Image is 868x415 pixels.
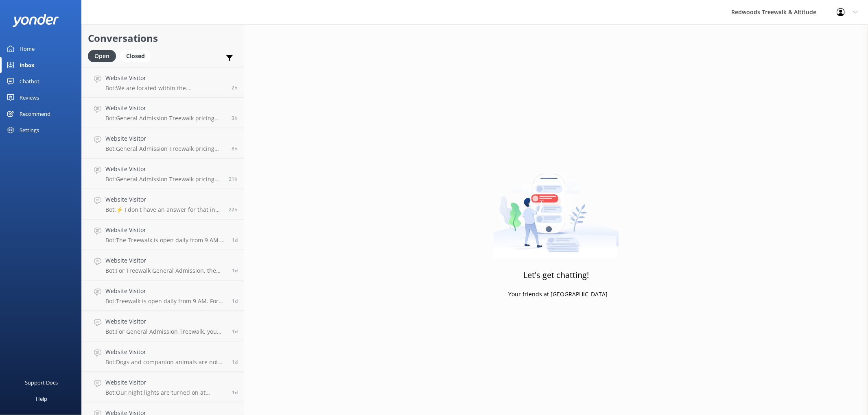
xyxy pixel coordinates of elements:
[105,378,226,387] h4: Website Visitor
[20,73,39,89] div: Chatbot
[20,106,50,122] div: Recommend
[105,267,226,274] p: Bot: For Treewalk General Admission, the cost for 2 adults and up to 3 children (5-15 yrs) is $12...
[20,57,35,73] div: Inbox
[20,89,39,106] div: Reviews
[232,267,238,274] span: Aug 27 2025 12:35pm (UTC +12:00) Pacific/Auckland
[105,195,223,204] h4: Website Visitor
[232,389,238,396] span: Aug 26 2025 04:06pm (UTC +12:00) Pacific/Auckland
[82,341,244,372] a: Website VisitorBot:Dogs and companion animals are not permitted on the Treewalk or Altitude due t...
[232,359,238,365] span: Aug 26 2025 05:42pm (UTC +12:00) Pacific/Auckland
[82,189,244,219] a: Website VisitorBot:⚡ I don't have an answer for that in my knowledge base. Please try and rephras...
[105,176,223,183] p: Bot: General Admission Treewalk pricing starts at $42 for adults (16+ years) and $26 for children...
[523,269,589,282] h3: Let's get chatting!
[105,298,226,305] p: Bot: Treewalk is open daily from 9 AM. For last ticket sold times, please check our website FAQs ...
[120,51,155,60] a: Closed
[505,290,608,299] p: - Your friends at [GEOGRAPHIC_DATA]
[88,50,116,62] div: Open
[105,206,223,213] p: Bot: ⚡ I don't have an answer for that in my knowledge base. Please try and rephrase your questio...
[232,237,238,243] span: Aug 27 2025 01:55pm (UTC +12:00) Pacific/Auckland
[105,317,226,326] h4: Website Visitor
[229,206,238,213] span: Aug 27 2025 03:41pm (UTC +12:00) Pacific/Auckland
[105,115,225,122] p: Bot: General Admission Treewalk pricing starts at $42 for adults (16+ years) and $26 for children...
[105,359,226,366] p: Bot: Dogs and companion animals are not permitted on the Treewalk or Altitude due to safety conce...
[105,74,225,83] h4: Website Visitor
[36,391,47,407] div: Help
[105,389,226,396] p: Bot: Our night lights are turned on at sunset, and the night walk starts 20 minutes thereafter. W...
[82,128,244,159] a: Website VisitorBot:General Admission Treewalk pricing starts at $42 for adults (16+ years) and $2...
[82,67,244,98] a: Website VisitorBot:We are located within the [GEOGRAPHIC_DATA], which is 5 km from [GEOGRAPHIC_DA...
[88,30,238,46] h2: Conversations
[232,298,238,304] span: Aug 27 2025 10:12am (UTC +12:00) Pacific/Auckland
[232,145,238,152] span: Aug 28 2025 05:58am (UTC +12:00) Pacific/Auckland
[88,51,120,60] a: Open
[232,84,238,91] span: Aug 28 2025 11:58am (UTC +12:00) Pacific/Auckland
[82,280,244,311] a: Website VisitorBot:Treewalk is open daily from 9 AM. For last ticket sold times, please check our...
[82,98,244,128] a: Website VisitorBot:General Admission Treewalk pricing starts at $42 for adults (16+ years) and $2...
[105,134,225,143] h4: Website Visitor
[82,250,244,280] a: Website VisitorBot:For Treewalk General Admission, the cost for 2 adults and up to 3 children (5-...
[105,256,226,265] h4: Website Visitor
[105,165,223,174] h4: Website Visitor
[25,374,58,391] div: Support Docs
[120,50,151,62] div: Closed
[232,328,238,335] span: Aug 27 2025 02:56am (UTC +12:00) Pacific/Auckland
[229,176,238,183] span: Aug 27 2025 04:22pm (UTC +12:00) Pacific/Auckland
[20,41,35,57] div: Home
[105,145,225,152] p: Bot: General Admission Treewalk pricing starts at $42 for adults (16+ years) and $26 for children...
[82,159,244,189] a: Website VisitorBot:General Admission Treewalk pricing starts at $42 for adults (16+ years) and $2...
[105,226,226,235] h4: Website Visitor
[82,219,244,250] a: Website VisitorBot:The Treewalk is open daily from 9 AM. For last ticket sold times, please check...
[105,348,226,356] h4: Website Visitor
[105,104,225,113] h4: Website Visitor
[105,287,226,295] h4: Website Visitor
[105,85,225,92] p: Bot: We are located within the [GEOGRAPHIC_DATA], which is 5 km from [GEOGRAPHIC_DATA]. You can r...
[20,122,39,138] div: Settings
[12,14,59,27] img: yonder-white-logo.png
[82,311,244,341] a: Website VisitorBot:For General Admission Treewalk, you can arrive anytime from opening, which is ...
[82,372,244,402] a: Website VisitorBot:Our night lights are turned on at sunset, and the night walk starts 20 minutes...
[232,115,238,122] span: Aug 28 2025 11:07am (UTC +12:00) Pacific/Auckland
[105,237,226,244] p: Bot: The Treewalk is open daily from 9 AM. For last ticket sold times, please check the website F...
[105,328,226,335] p: Bot: For General Admission Treewalk, you can arrive anytime from opening, which is 9 AM. For nigh...
[493,157,619,259] img: artwork of a man stealing a conversation from at giant smartphone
